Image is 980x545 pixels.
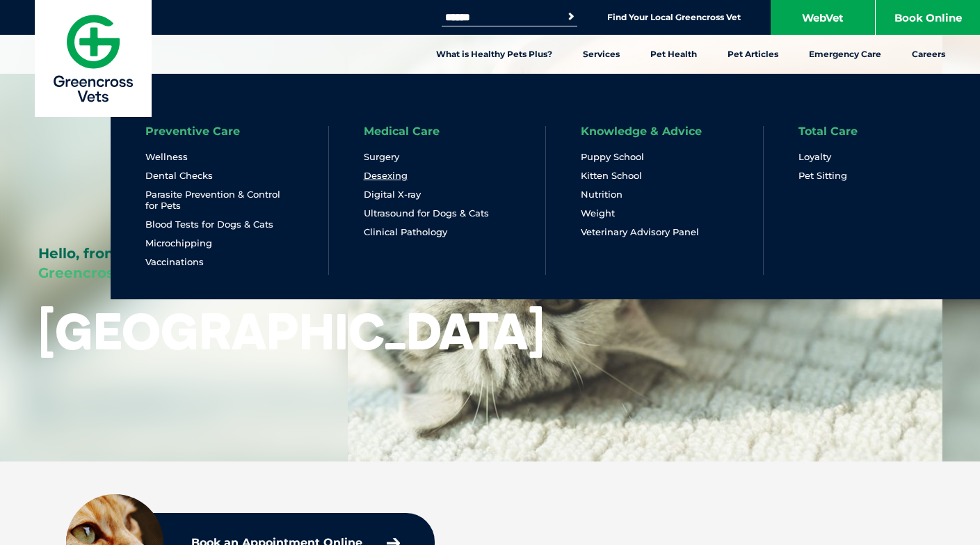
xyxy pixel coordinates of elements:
a: What is Healthy Pets Plus? [421,35,568,74]
a: Weight [581,207,615,219]
a: Kitten School [581,170,642,182]
a: Find Your Local Greencross Vet [607,12,741,23]
a: Services [568,35,635,74]
a: Medical Care [364,126,440,137]
a: Puppy School [581,151,644,163]
a: Desexing [364,170,408,182]
button: Search [564,10,578,24]
h1: [GEOGRAPHIC_DATA] [38,303,545,358]
a: Total Care [798,126,858,137]
a: Pet Sitting [798,170,847,182]
span: Hello, from [38,245,119,262]
a: Careers [897,35,961,74]
a: Nutrition [581,189,622,200]
a: Vaccinations [145,256,204,268]
a: Pet Articles [712,35,794,74]
a: Ultrasound for Dogs & Cats [364,207,489,219]
a: Blood Tests for Dogs & Cats [145,219,273,230]
a: Emergency Care [794,35,897,74]
a: Clinical Pathology [364,226,447,238]
a: Loyalty [798,151,831,163]
a: Knowledge & Advice [581,126,702,137]
a: Veterinary Advisory Panel [581,226,699,238]
a: Surgery [364,151,399,163]
a: Preventive Care [145,126,240,137]
a: Microchipping [145,237,212,249]
a: Pet Health [635,35,712,74]
a: Digital X-ray [364,189,421,200]
a: Dental Checks [145,170,213,182]
a: Parasite Prevention & Control for Pets [145,189,294,212]
span: Greencross Vets [38,264,159,281]
a: Wellness [145,151,188,163]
